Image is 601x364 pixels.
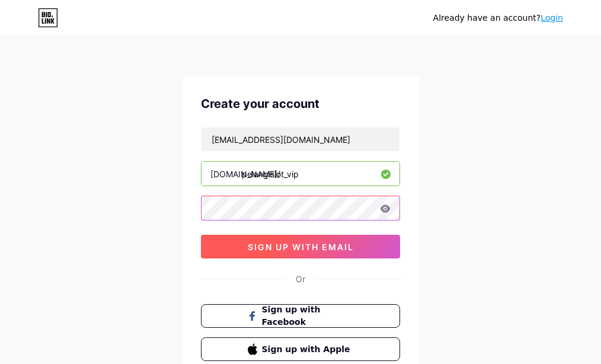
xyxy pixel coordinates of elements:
[210,168,280,180] div: [DOMAIN_NAME]/
[541,13,563,23] a: Login
[201,235,400,258] button: sign up with email
[262,343,354,356] span: Sign up with Apple
[201,337,400,361] button: Sign up with Apple
[433,12,563,24] div: Already have an account?
[202,127,399,151] input: Email
[201,95,400,113] div: Create your account
[248,242,354,252] span: sign up with email
[201,304,400,328] button: Sign up with Facebook
[296,273,305,285] div: Or
[202,162,399,186] input: username
[262,304,354,328] span: Sign up with Facebook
